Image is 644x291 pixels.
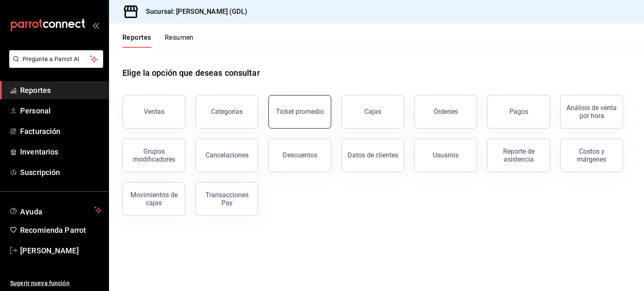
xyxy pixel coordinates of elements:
button: open_drawer_menu [92,22,99,28]
div: Análisis de venta por hora [566,104,618,120]
button: Categorías [195,95,258,129]
h3: Sucursal: [PERSON_NAME] (GDL) [139,7,247,17]
div: Transacciones Pay [201,191,253,207]
button: Cancelaciones [195,139,258,172]
a: Cajas [341,95,404,129]
span: Inventarios [20,146,102,157]
button: Usuarios [414,139,477,172]
div: Pagos [509,108,528,116]
div: Movimientos de cajas [128,191,180,207]
div: Órdenes [434,108,458,116]
button: Reporte de asistencia [487,139,550,172]
button: Costos y márgenes [560,139,623,172]
div: navigation tabs [122,33,194,48]
div: Cajas [364,107,382,117]
button: Reportes [122,33,151,48]
button: Ticket promedio [268,95,331,129]
span: Pregunta a Parrot AI [23,55,90,64]
div: Costos y márgenes [566,147,618,163]
button: Descuentos [268,139,331,172]
button: Pregunta a Parrot AI [9,50,103,68]
div: Ventas [144,108,164,116]
div: Datos de clientes [348,151,398,159]
button: Grupos modificadores [122,139,185,172]
h1: Elige la opción que deseas consultar [122,67,260,79]
button: Movimientos de cajas [122,182,185,216]
span: Suscripción [20,167,102,178]
span: Sugerir nueva función [10,279,102,288]
button: Órdenes [414,95,477,129]
button: Análisis de venta por hora [560,95,623,129]
button: Resumen [165,33,194,48]
a: Pregunta a Parrot AI [6,61,103,70]
div: Usuarios [433,151,459,159]
div: Reporte de asistencia [493,147,545,163]
span: Personal [20,105,102,116]
button: Datos de clientes [341,139,404,172]
span: Facturación [20,126,102,137]
span: [PERSON_NAME] [20,245,102,256]
span: Ayuda [20,205,91,215]
div: Grupos modificadores [128,147,180,163]
div: Ticket promedio [276,108,324,116]
div: Cancelaciones [205,151,249,159]
span: Reportes [20,85,102,96]
button: Transacciones Pay [195,182,258,216]
div: Categorías [211,108,243,116]
button: Pagos [487,95,550,129]
span: Recomienda Parrot [20,224,102,236]
button: Ventas [122,95,185,129]
div: Descuentos [283,151,317,159]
